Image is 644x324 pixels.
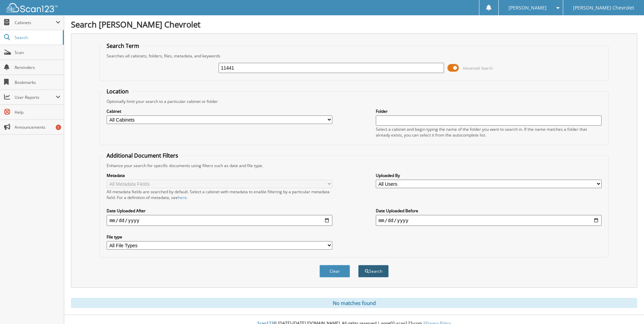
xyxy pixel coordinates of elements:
[71,19,637,30] h1: Search [PERSON_NAME] Chevrolet
[15,35,59,40] span: Search
[107,173,332,178] label: Metadata
[463,66,493,71] span: Advanced Search
[376,126,602,138] div: Select a cabinet and begin typing the name of the folder you want to search in. If the name match...
[376,215,602,226] input: end
[573,6,634,10] span: [PERSON_NAME] Chevrolet
[15,65,60,70] span: Reminders
[7,3,58,12] img: scan123-logo-white.svg
[107,189,332,200] div: All metadata fields are searched by default. Select a cabinet with metadata to enable filtering b...
[107,108,332,114] label: Cabinet
[107,208,332,214] label: Date Uploaded After
[103,88,132,95] legend: Location
[376,173,602,178] label: Uploaded By
[71,298,637,308] div: No matches found
[15,109,60,115] span: Help
[103,152,182,159] legend: Additional Document Filters
[15,124,60,130] span: Announcements
[107,215,332,226] input: start
[178,195,187,200] a: here
[15,79,60,85] span: Bookmarks
[319,265,350,277] button: Clear
[509,6,547,10] span: [PERSON_NAME]
[56,125,61,130] div: 1
[103,42,143,50] legend: Search Term
[376,108,602,114] label: Folder
[358,265,389,277] button: Search
[103,98,605,104] div: Optionally limit your search to a particular cabinet or folder
[103,163,605,168] div: Enhance your search for specific documents using filters such as date and file type.
[15,94,56,100] span: User Reports
[107,234,332,240] label: File type
[15,20,56,25] span: Cabinets
[376,208,602,214] label: Date Uploaded Before
[15,50,60,55] span: Scan
[103,53,605,59] div: Searches all cabinets, folders, files, metadata, and keywords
